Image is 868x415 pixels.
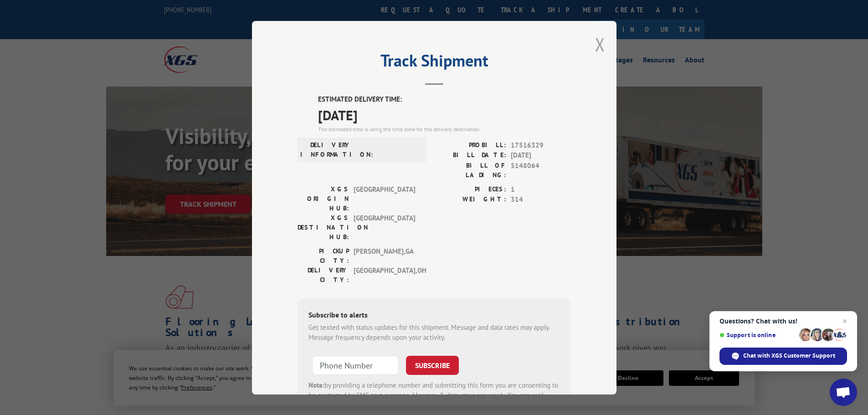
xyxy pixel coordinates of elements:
span: 314 [511,195,571,205]
label: XGS ORIGIN HUB: [298,184,349,213]
h2: Track Shipment [298,54,571,72]
label: BILL DATE: [434,150,506,161]
label: DELIVERY CITY: [298,265,349,284]
strong: Note: [308,380,324,389]
label: BILL OF LADING: [434,160,506,179]
label: PICKUP CITY: [298,246,349,265]
span: Support is online [719,332,796,338]
span: [PERSON_NAME] , GA [354,246,415,265]
label: DELIVERY INFORMATION: [300,140,352,159]
span: Chat with XGS Customer Support [743,352,835,360]
span: 17516329 [511,140,571,150]
span: Questions? Chat with us! [719,318,847,325]
span: [DATE] [511,150,571,161]
div: by providing a telephone number and submitting this form you are consenting to be contacted by SM... [308,380,560,411]
label: ESTIMATED DELIVERY TIME: [318,94,571,105]
span: 1 [511,184,571,195]
button: Close modal [595,32,605,56]
a: Open chat [830,379,857,406]
div: Get texted with status updates for this shipment. Message and data rates may apply. Message frequ... [308,322,560,343]
label: PIECES: [434,184,506,195]
div: Subscribe to alerts [308,309,560,322]
div: The estimated time is using the time zone for the delivery destination. [318,125,571,133]
button: SUBSCRIBE [406,355,459,374]
label: XGS DESTINATION HUB: [298,213,349,241]
span: 5148064 [511,160,571,179]
input: Phone Number [312,355,399,374]
span: [GEOGRAPHIC_DATA] , OH [354,265,415,284]
span: Chat with XGS Customer Support [719,348,847,365]
span: [GEOGRAPHIC_DATA] [354,184,415,213]
span: [DATE] [318,104,571,125]
label: WEIGHT: [434,195,506,205]
span: [GEOGRAPHIC_DATA] [354,213,415,241]
label: PROBILL: [434,140,506,150]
